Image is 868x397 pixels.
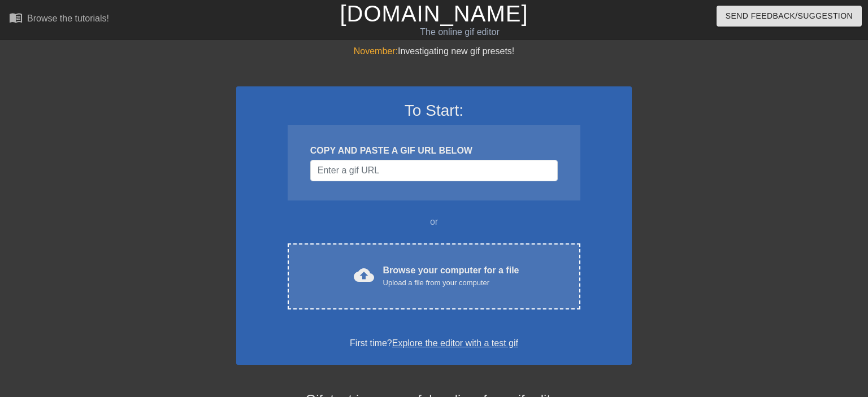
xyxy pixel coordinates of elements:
[392,338,518,348] a: Explore the editor with a test gif
[310,160,558,181] input: Username
[340,1,528,26] a: [DOMAIN_NAME]
[27,14,109,23] div: Browse the tutorials!
[251,101,617,120] h3: To Start:
[9,11,23,24] span: menu_book
[251,337,617,350] div: First time?
[383,277,519,289] div: Upload a file from your computer
[266,215,602,229] div: or
[354,46,398,56] span: November:
[726,9,853,23] span: Send Feedback/Suggestion
[236,45,632,58] div: Investigating new gif presets!
[295,25,624,39] div: The online gif editor
[354,265,374,285] span: cloud_upload
[9,11,109,28] a: Browse the tutorials!
[310,144,558,158] div: COPY AND PASTE A GIF URL BELOW
[383,264,519,289] div: Browse your computer for a file
[717,6,862,27] button: Send Feedback/Suggestion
